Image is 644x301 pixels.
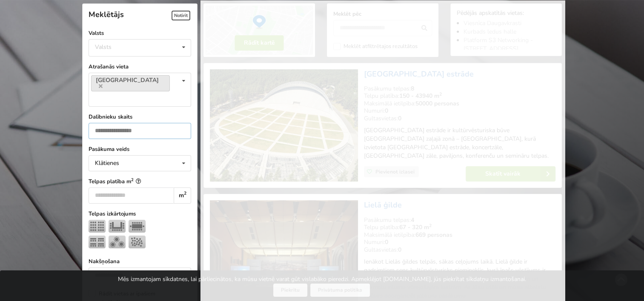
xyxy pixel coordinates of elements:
label: Pasākuma veids [89,145,191,153]
img: Pieņemšana [129,236,146,248]
img: Klase [89,236,106,248]
div: Klātienes [95,160,119,166]
div: Valsts [95,43,112,51]
sup: 2 [184,190,186,196]
img: Teātris [89,220,106,233]
label: Atrašanās vieta [89,62,191,71]
img: U-Veids [109,220,126,233]
span: Meklētājs [89,9,124,20]
label: Valsts [89,29,191,37]
div: m [174,187,191,204]
label: Telpas izkārtojums [89,210,191,218]
img: Sapulce [129,220,146,233]
img: Bankets [109,236,126,248]
label: Nakšņošana [89,257,191,266]
a: [GEOGRAPHIC_DATA] [91,75,170,91]
label: Dalībnieku skaits [89,113,191,121]
sup: 2 [131,177,134,182]
span: Notīrīt [172,11,190,20]
label: Telpas platība m [89,177,191,186]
